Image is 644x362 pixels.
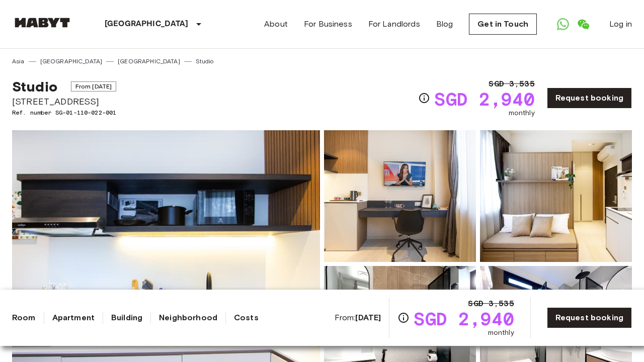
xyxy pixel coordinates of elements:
[105,18,189,30] p: [GEOGRAPHIC_DATA]
[196,57,214,66] a: Studio
[264,18,288,30] a: About
[573,14,593,34] a: Open WeChat
[489,78,534,90] span: SGD 3,535
[335,312,381,323] span: From:
[12,312,36,324] a: Room
[324,130,476,262] img: Picture of unit SG-01-110-022-001
[111,312,142,324] a: Building
[40,57,103,66] a: [GEOGRAPHIC_DATA]
[12,78,57,95] span: Studio
[434,90,534,108] span: SGD 2,940
[12,57,25,66] a: Asia
[118,57,180,66] a: [GEOGRAPHIC_DATA]
[159,312,217,324] a: Neighborhood
[234,312,259,324] a: Costs
[52,312,95,324] a: Apartment
[397,312,410,324] svg: Check cost overview for full price breakdown. Please note that discounts apply to new joiners onl...
[355,313,381,322] b: [DATE]
[509,108,535,118] span: monthly
[547,307,632,328] a: Request booking
[71,81,117,92] span: From [DATE]
[436,18,453,30] a: Blog
[12,108,116,117] span: Ref. number SG-01-110-022-001
[304,18,352,30] a: For Business
[488,328,514,338] span: monthly
[480,130,632,262] img: Picture of unit SG-01-110-022-001
[12,95,116,108] span: [STREET_ADDRESS]
[547,87,632,109] a: Request booking
[368,18,420,30] a: For Landlords
[609,18,632,30] a: Log in
[468,298,514,310] span: SGD 3,535
[414,310,514,328] span: SGD 2,940
[553,14,573,34] a: Open WhatsApp
[418,92,430,104] svg: Check cost overview for full price breakdown. Please note that discounts apply to new joiners onl...
[469,14,537,35] a: Get in Touch
[12,18,72,28] img: Habyt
